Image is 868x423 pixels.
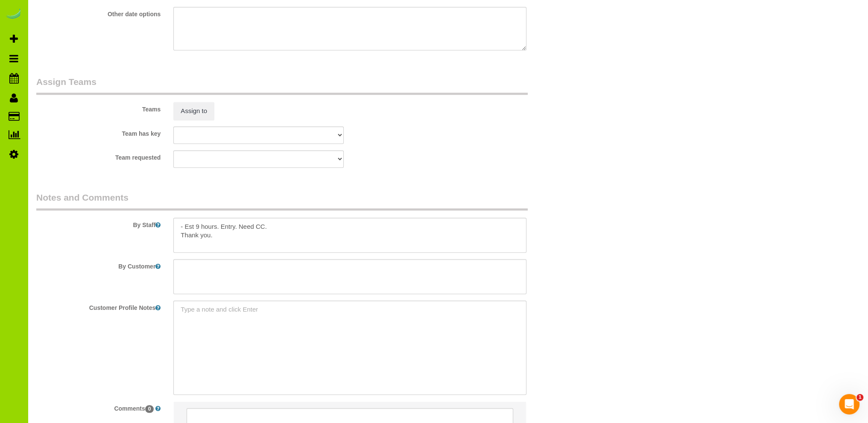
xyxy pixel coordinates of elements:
[30,401,167,413] label: Comments
[36,76,528,95] legend: Assign Teams
[30,150,167,162] label: Team requested
[5,9,22,20] img: Automaid Logo
[30,259,167,271] label: By Customer
[30,126,167,138] label: Team has key
[36,191,528,210] legend: Notes and Comments
[173,102,214,120] button: Assign to
[30,7,167,18] label: Other date options
[145,405,154,413] span: 0
[839,394,859,414] iframe: Intercom live chat
[30,102,167,114] label: Teams
[856,394,863,401] span: 1
[30,218,167,229] label: By Staff
[30,300,167,312] label: Customer Profile Notes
